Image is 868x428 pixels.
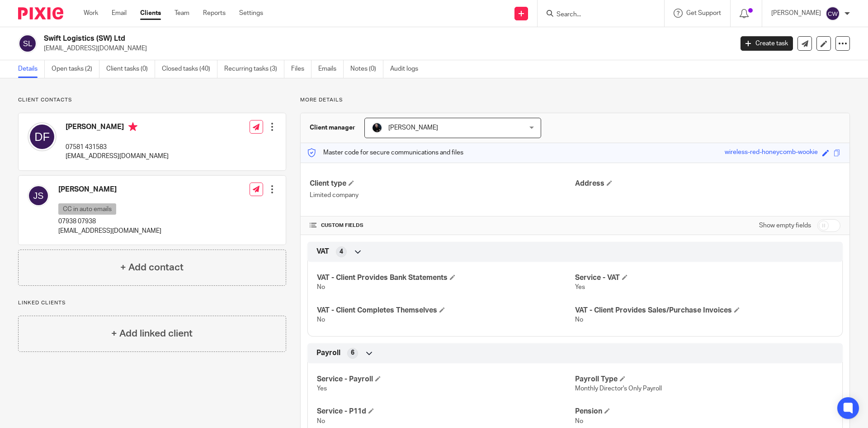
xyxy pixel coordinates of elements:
a: Emails [318,60,344,78]
h4: VAT - Client Completes Themselves [317,306,575,315]
span: Monthly Director's Only Payroll [575,385,662,392]
a: Settings [239,9,263,18]
a: Open tasks (2) [52,60,99,78]
h4: Client type [310,179,575,188]
a: Email [112,9,127,18]
span: Get Support [686,10,721,16]
span: 6 [351,348,354,357]
h3: Client manager [310,123,355,132]
img: svg%3E [826,6,840,21]
h4: VAT - Client Provides Bank Statements [317,273,575,283]
span: No [317,317,325,323]
a: Reports [203,9,226,18]
span: Payroll [316,348,340,358]
h4: + Add linked client [111,327,193,341]
span: Yes [317,385,327,392]
a: Work [84,9,98,18]
p: [PERSON_NAME] [771,9,821,18]
h4: [PERSON_NAME] [66,122,169,134]
h4: [PERSON_NAME] [58,185,161,194]
p: 07581 431583 [66,143,169,152]
p: Limited company [310,191,575,200]
p: More details [300,96,850,104]
span: No [575,418,583,424]
img: svg%3E [28,122,57,151]
h4: Address [575,179,840,188]
a: Audit logs [390,60,425,78]
a: Files [291,60,311,78]
a: Clients [140,9,161,18]
a: Recurring tasks (3) [224,60,284,78]
h4: Payroll Type [575,375,833,384]
img: svg%3E [18,34,37,53]
p: [EMAIL_ADDRESS][DOMAIN_NAME] [58,226,161,236]
h4: + Add contact [120,260,184,274]
p: 07938 07938 [58,217,161,226]
span: No [317,418,325,424]
h4: CUSTOM FIELDS [310,222,575,229]
a: Notes (0) [350,60,383,78]
input: Search [556,11,637,19]
img: Headshots%20accounting4everything_Poppy%20Jakes%20Photography-2203.jpg [372,122,382,133]
h4: Service - P11d [317,407,575,416]
p: CC in auto emails [58,203,116,215]
span: No [317,284,325,290]
div: wireless-red-honeycomb-wookie [725,148,818,158]
h4: Service - Payroll [317,375,575,384]
span: VAT [316,247,329,256]
p: [EMAIL_ADDRESS][DOMAIN_NAME] [66,152,169,161]
a: Details [18,60,45,78]
p: Linked clients [18,299,286,307]
a: Client tasks (0) [106,60,155,78]
span: 4 [340,247,343,256]
h2: Swift Logistics (SW) Ltd [44,34,590,43]
span: No [575,317,583,323]
h4: VAT - Client Provides Sales/Purchase Invoices [575,306,833,315]
h4: Pension [575,407,833,416]
span: [PERSON_NAME] [388,125,438,131]
label: Show empty fields [759,221,811,230]
p: Master code for secure communications and files [307,148,463,157]
a: Team [175,9,189,18]
span: Yes [575,284,585,290]
a: Closed tasks (40) [162,60,217,78]
a: Create task [741,36,793,51]
i: Primary [128,122,137,131]
img: Pixie [18,7,63,19]
img: svg%3E [28,185,49,207]
h4: Service - VAT [575,273,833,283]
p: [EMAIL_ADDRESS][DOMAIN_NAME] [44,44,727,53]
p: Client contacts [18,96,286,104]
